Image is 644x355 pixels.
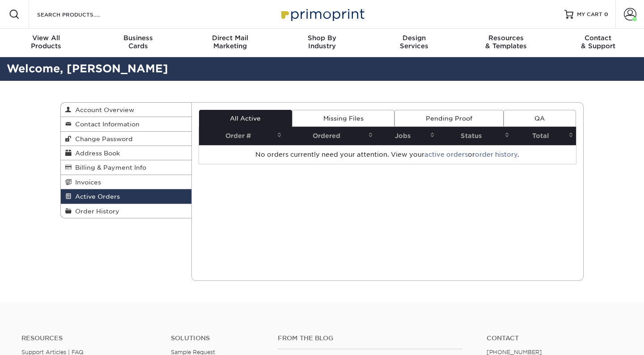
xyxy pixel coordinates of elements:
[487,334,623,342] a: Contact
[92,34,184,42] span: Business
[61,132,191,146] a: Change Password
[184,34,276,50] div: Marketing
[72,150,120,157] span: Address Book
[512,127,576,145] th: Total
[72,135,133,142] span: Change Password
[61,160,191,175] a: Billing & Payment Info
[276,29,368,57] a: Shop ByIndustry
[199,127,284,145] th: Order #
[199,110,292,127] a: All Active
[368,34,460,50] div: Services
[61,117,191,131] a: Contact Information
[460,34,552,42] span: Resources
[171,334,264,342] h4: Solutions
[292,110,394,127] a: Missing Files
[61,189,191,204] a: Active Orders
[277,4,367,24] img: Primoprint
[284,127,376,145] th: Ordered
[72,106,134,113] span: Account Overview
[460,34,552,50] div: & Templates
[72,208,119,215] span: Order History
[376,127,437,145] th: Jobs
[184,29,276,57] a: Direct MailMarketing
[552,34,644,42] span: Contact
[278,334,463,342] h4: From the Blog
[61,175,191,189] a: Invoices
[61,146,191,160] a: Address Book
[552,29,644,57] a: Contact& Support
[21,334,157,342] h4: Resources
[72,179,101,186] span: Invoices
[36,9,123,20] input: SEARCH PRODUCTS.....
[276,34,368,50] div: Industry
[504,110,576,127] a: QA
[460,29,552,57] a: Resources& Templates
[368,29,460,57] a: DesignServices
[72,121,140,128] span: Contact Information
[72,193,120,200] span: Active Orders
[61,103,191,117] a: Account Overview
[368,34,460,42] span: Design
[437,127,512,145] th: Status
[552,34,644,50] div: & Support
[394,110,503,127] a: Pending Proof
[577,11,602,18] span: MY CART
[184,34,276,42] span: Direct Mail
[61,204,191,218] a: Order History
[92,29,184,57] a: BusinessCards
[92,34,184,50] div: Cards
[424,151,468,158] a: active orders
[72,164,146,171] span: Billing & Payment Info
[199,145,576,164] td: No orders currently need your attention. View your or .
[604,11,608,17] span: 0
[276,34,368,42] span: Shop By
[475,151,517,158] a: order history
